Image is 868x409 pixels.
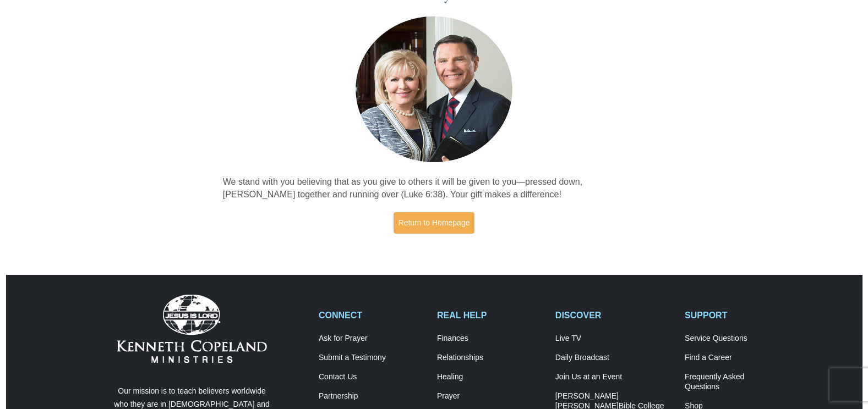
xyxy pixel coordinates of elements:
[319,391,425,401] a: Partnership
[555,372,673,382] a: Join Us at an Event
[437,353,544,363] a: Relationships
[437,372,544,382] a: Healing
[555,353,673,363] a: Daily Broadcast
[685,334,791,344] a: Service Questions
[685,353,791,363] a: Find a Career
[437,391,544,401] a: Prayer
[319,334,425,344] a: Ask for Prayer
[437,310,544,320] h2: REAL HELP
[319,353,425,363] a: Submit a Testimony
[437,334,544,344] a: Finances
[555,310,673,320] h2: DISCOVER
[223,176,646,201] p: We stand with you believing that as you give to others it will be given to you—pressed down, [PER...
[117,295,267,363] img: Kenneth Copeland Ministries
[685,310,791,320] h2: SUPPORT
[353,14,515,165] img: Kenneth and Gloria
[319,310,425,320] h2: CONNECT
[319,372,425,382] a: Contact Us
[555,334,673,344] a: Live TV
[394,212,475,234] a: Return to Homepage
[685,372,791,392] a: Frequently AskedQuestions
